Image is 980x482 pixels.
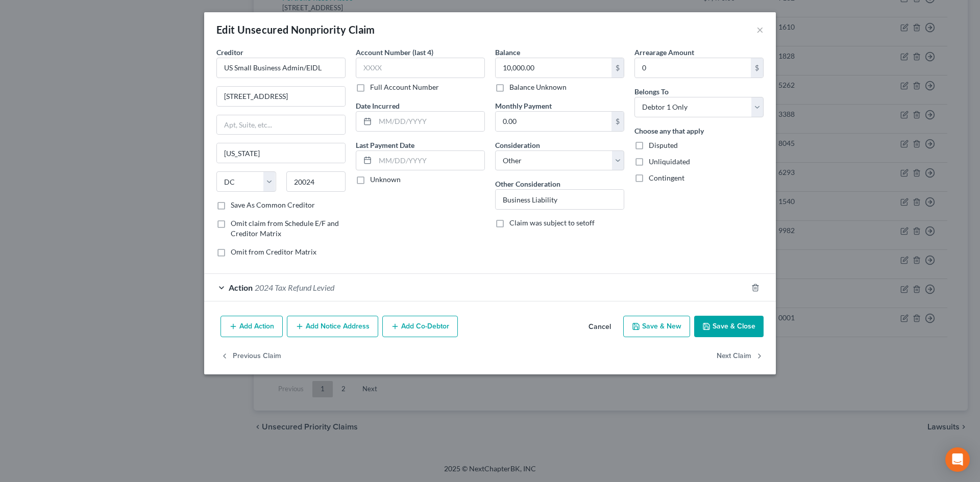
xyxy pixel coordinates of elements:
button: Add Action [220,316,283,337]
input: Apt, Suite, etc... [217,115,345,135]
div: Edit Unsecured Nonpriority Claim [216,22,375,37]
input: Specify... [496,190,624,209]
input: Enter address... [217,87,345,106]
div: $ [611,112,624,131]
label: Consideration [495,140,540,150]
button: Previous Claim [220,345,281,367]
button: Save & New [623,316,690,337]
span: Unliquidated [649,157,690,166]
label: Last Payment Date [356,140,414,150]
input: 0.00 [635,58,751,78]
input: Search creditor by name... [216,58,346,78]
label: Full Account Number [370,82,439,92]
label: Balance Unknown [509,82,567,92]
span: Contingent [649,173,684,182]
input: MM/DD/YYYY [375,151,484,170]
button: Add Co-Debtor [382,316,458,337]
label: Balance [495,47,520,58]
div: Open Intercom Messenger [945,447,970,472]
button: Next Claim [717,345,764,367]
span: Omit from Creditor Matrix [231,247,316,256]
input: 0.00 [496,112,611,131]
span: 2024 Tax Refund Levied [255,283,334,292]
input: XXXX [356,58,485,78]
span: Action [229,283,253,292]
span: Disputed [649,141,678,149]
span: Omit claim from Schedule E/F and Creditor Matrix [231,219,339,238]
input: MM/DD/YYYY [375,112,484,131]
label: Other Consideration [495,179,560,189]
label: Date Incurred [356,100,400,111]
label: Arrearage Amount [634,47,694,58]
input: Enter zip... [286,171,346,192]
label: Save As Common Creditor [231,200,315,210]
span: Creditor [216,48,243,57]
label: Choose any that apply [634,125,704,136]
span: Belongs To [634,87,669,96]
div: $ [751,58,763,78]
button: Cancel [580,317,619,337]
span: Claim was subject to setoff [509,218,595,227]
div: $ [611,58,624,78]
button: × [756,23,764,36]
label: Unknown [370,174,401,185]
input: 0.00 [496,58,611,78]
button: Save & Close [694,316,764,337]
label: Monthly Payment [495,100,552,111]
label: Account Number (last 4) [356,47,433,58]
button: Add Notice Address [287,316,378,337]
input: Enter city... [217,143,345,163]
